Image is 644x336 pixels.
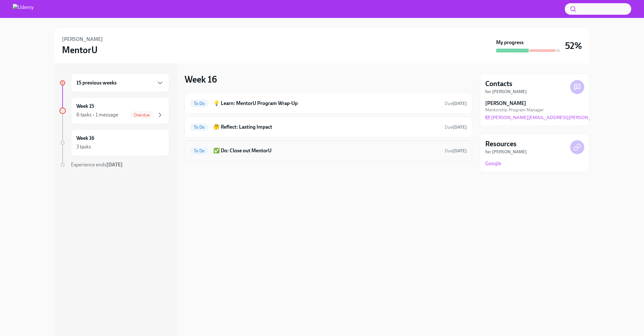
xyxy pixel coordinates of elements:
div: 3 tasks [76,143,91,150]
strong: [DATE] [453,148,467,154]
span: September 19th, 2025 21:00 [445,148,467,154]
h3: 52% [565,40,582,52]
div: 15 previous weeks [71,74,169,92]
span: September 19th, 2025 21:00 [445,124,467,130]
strong: [DATE] [106,162,123,168]
span: Due [445,101,467,106]
h6: ✅ Do: Close out MentorU [213,147,440,154]
strong: [PERSON_NAME] [485,100,526,107]
a: To Do🤔 Reflect: Lasting ImpactDue[DATE] [190,122,467,132]
a: Google [485,160,501,167]
strong: for [PERSON_NAME] [485,149,527,155]
span: September 19th, 2025 21:00 [445,100,467,107]
h4: Resources [485,139,517,149]
h3: MentorU [62,44,98,56]
span: Mentorship Program Manager [485,107,544,113]
strong: for [PERSON_NAME] [485,89,527,94]
a: To Do✅ Do: Close out MentorUDue[DATE] [190,146,467,156]
h4: Contacts [485,79,512,89]
strong: [DATE] [453,124,467,130]
span: Overdue [130,113,154,117]
a: Week 156 tasks • 1 messageOverdue [59,97,169,124]
h6: [PERSON_NAME] [62,36,103,43]
h6: 🤔 Reflect: Lasting Impact [213,124,440,131]
span: To Do [190,148,208,153]
h6: 💡 Learn: MentorU Program Wrap-Up [213,100,440,107]
strong: [DATE] [453,101,467,106]
a: Week 163 tasks [59,129,169,156]
div: 6 tasks • 1 message [76,111,118,118]
span: To Do [190,125,208,130]
span: Due [445,148,467,154]
strong: My progress [496,39,524,46]
span: Due [445,124,467,130]
h6: 15 previous weeks [76,79,117,86]
a: To Do💡 Learn: MentorU Program Wrap-UpDue[DATE] [190,98,467,108]
h3: Week 16 [185,74,217,85]
img: Udemy [13,4,34,14]
span: Experience ends [71,162,123,168]
h6: Week 16 [76,135,94,142]
span: To Do [190,101,208,106]
h6: Week 15 [76,103,94,110]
